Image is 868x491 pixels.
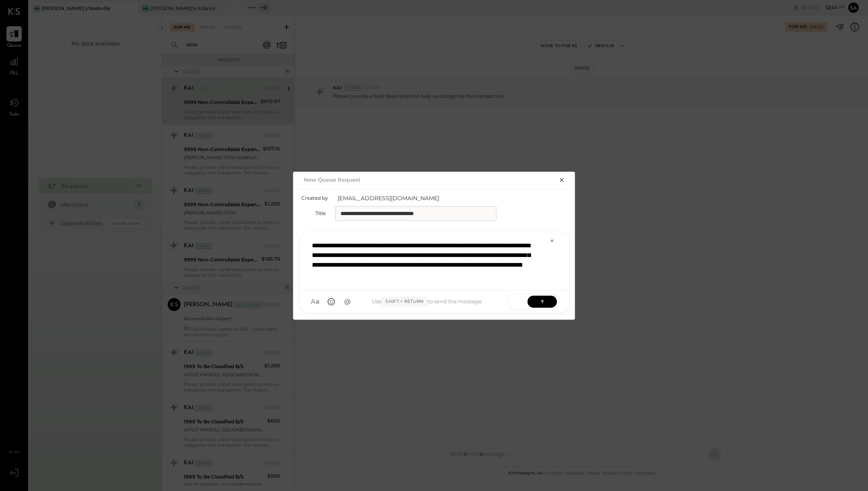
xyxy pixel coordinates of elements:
[316,298,320,306] span: a
[304,176,361,183] h2: New Queue Request
[301,210,326,216] label: Title
[308,294,322,309] button: Aa
[301,195,328,201] label: Created by
[355,297,499,307] div: Use to send the message
[344,298,351,306] span: @
[338,194,499,202] span: [EMAIL_ADDRESS][DOMAIN_NAME]
[340,294,355,309] button: @
[382,297,427,307] span: Shift + Return
[508,291,527,312] span: SEND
